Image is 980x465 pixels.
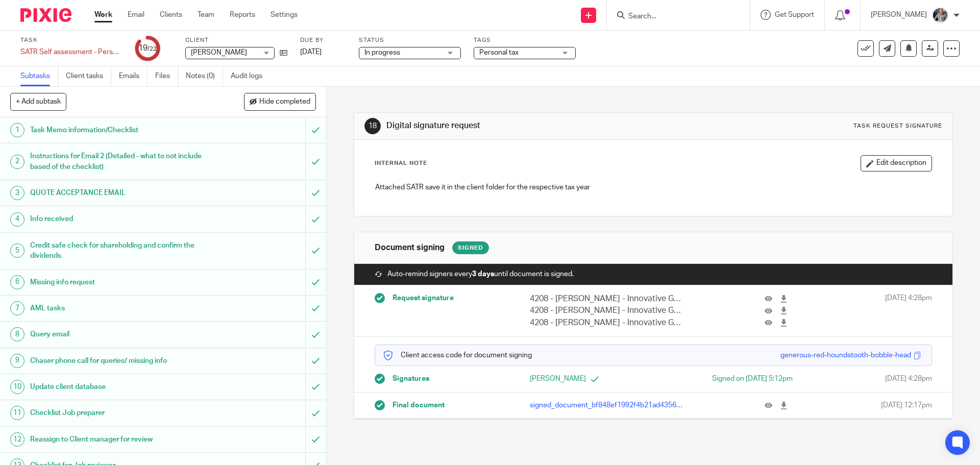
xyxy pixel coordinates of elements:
[871,10,927,20] p: [PERSON_NAME]
[530,400,684,410] p: signed_document_bf848ef1992f4b21ad4356f3e24831ad.pdf
[885,374,932,384] span: [DATE] 4:28pm
[10,93,66,110] button: + Add subtask
[271,10,298,20] a: Settings
[359,36,461,44] label: Status
[30,327,207,342] h1: Query email
[861,155,932,172] button: Edit description
[393,400,445,410] span: Final document
[191,49,247,56] span: [PERSON_NAME]
[375,242,445,253] h1: Document signing
[244,93,316,110] button: Hide completed
[30,238,207,264] h1: Credit safe check for shareholding and confirm the dividends
[393,293,454,303] span: Request signature
[30,185,207,201] h1: QUOTE ACCEPTANCE EMAIL
[387,269,574,279] span: Auto-remind signers every until document is signed.
[669,374,793,384] div: Signed on [DATE] 5:12pm
[30,353,207,369] h1: Chaser phone call for queries/ missing info
[20,36,122,44] label: Task
[10,327,24,341] div: 8
[30,123,207,138] h1: Task Memo information/Checklist
[30,301,207,316] h1: AML tasks
[530,305,684,316] p: 4208 - [PERSON_NAME] - Innovative Gas Services - Sole Trader Accounts -YE [DATE].pdf
[393,374,429,384] span: Signatures
[138,42,157,54] div: 19
[10,432,24,447] div: 12
[780,350,911,360] div: generous-red-houndstooth-bobble-head
[530,374,653,384] p: [PERSON_NAME]
[230,10,255,20] a: Reports
[20,66,58,86] a: Subtasks
[386,120,675,131] h1: Digital signature request
[10,354,24,368] div: 9
[627,12,719,21] input: Search
[383,350,532,360] p: Client access code for document signing
[30,405,207,421] h1: Checklist Job preparer
[932,7,948,23] img: -%20%20-%20studio@ingrained.co.uk%20for%20%20-20220223%20at%20101413%20-%201W1A2026.jpg
[185,36,287,44] label: Client
[452,241,489,254] div: Signed
[30,432,207,447] h1: Reassign to Client manager for review
[186,66,223,86] a: Notes (0)
[94,10,112,20] a: Work
[30,149,207,175] h1: Instructions for Email 2 (Detailed - what to not include based of the checklist)
[479,49,519,56] span: Personal tax
[231,66,270,86] a: Audit logs
[364,118,381,134] div: 18
[885,293,932,329] span: [DATE] 4:28pm
[160,10,182,20] a: Clients
[128,10,144,20] a: Email
[10,380,24,394] div: 10
[472,271,494,278] strong: 3 days
[10,301,24,315] div: 7
[530,293,684,305] p: 4208 - [PERSON_NAME] - Innovative Gas Services - HMRC Tax Overview.pdf
[775,11,814,18] span: Get Support
[155,66,178,86] a: Files
[148,46,157,52] small: /22
[375,159,427,167] p: Internal Note
[10,123,24,137] div: 1
[375,182,931,192] p: Attached SATR save it in the client folder for the respective tax year
[259,98,310,106] span: Hide completed
[474,36,576,44] label: Tags
[364,49,400,56] span: In progress
[10,406,24,420] div: 11
[10,186,24,200] div: 3
[119,66,148,86] a: Emails
[881,400,932,410] span: [DATE] 12:17pm
[198,10,214,20] a: Team
[20,8,71,22] img: Pixie
[300,36,346,44] label: Due by
[10,155,24,169] div: 2
[10,243,24,258] div: 5
[30,275,207,290] h1: Missing info request
[20,47,122,57] div: SATR Self assessment - Personal tax return 24/25
[66,66,111,86] a: Client tasks
[30,211,207,227] h1: Info received
[10,212,24,227] div: 4
[530,317,684,329] p: 4208 - [PERSON_NAME] - Innovative Gas Services - Tax Return - YE [DATE].pdf
[30,379,207,395] h1: Update client database
[10,275,24,289] div: 6
[300,48,322,56] span: [DATE]
[853,122,942,130] div: Task request signature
